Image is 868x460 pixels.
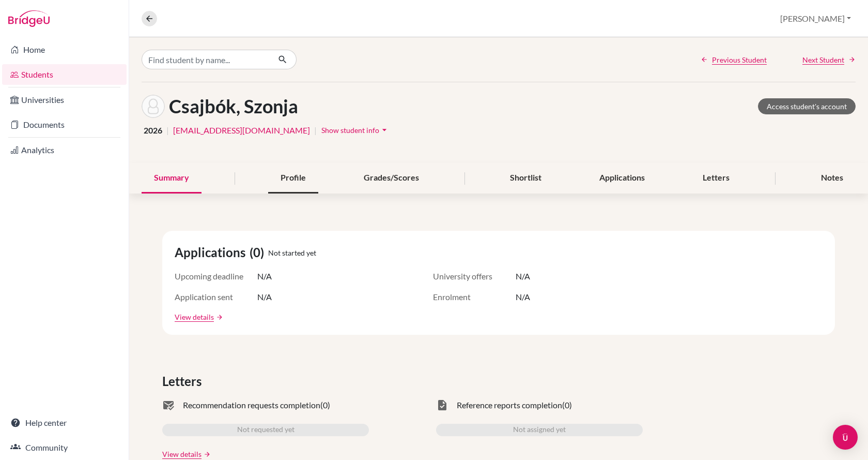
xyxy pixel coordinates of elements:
img: Bridge-U [8,10,50,27]
a: Students [2,64,127,85]
a: Next Student [802,54,856,65]
a: View details [175,311,214,322]
a: Universities [2,90,127,110]
a: View details [162,449,202,459]
div: Shortlist [498,163,554,194]
div: Letters [690,163,742,194]
span: task [436,399,448,411]
i: arrow_drop_down [379,125,390,135]
div: Summary [142,163,202,194]
span: N/A [257,270,272,283]
span: 2026 [144,124,162,137]
span: Letters [162,372,206,391]
a: arrow_forward [214,314,223,321]
span: | [166,124,169,137]
button: [PERSON_NAME] [776,9,856,28]
span: (0) [562,399,572,411]
span: N/A [257,291,272,303]
span: Recommendation requests completion [183,399,320,411]
div: Open Intercom Messenger [833,425,858,450]
a: Help center [2,412,127,433]
a: Community [2,437,127,458]
span: Enrolment [433,291,516,303]
h1: Csajbók, Szonja [169,95,298,117]
span: Next Student [802,54,844,65]
a: Home [2,39,127,60]
a: arrow_forward [202,451,211,458]
img: Szonja Csajbók's avatar [142,95,165,118]
span: Upcoming deadline [175,270,257,283]
span: N/A [516,270,530,283]
span: mark_email_read [162,399,175,411]
span: Not started yet [268,247,316,258]
a: Access student's account [758,98,856,114]
span: N/A [516,291,530,303]
span: (0) [250,243,268,262]
div: Notes [809,163,856,194]
span: Applications [175,243,250,262]
a: Previous Student [701,54,767,65]
a: [EMAIL_ADDRESS][DOMAIN_NAME] [173,124,310,137]
input: Find student by name... [142,50,270,69]
a: Analytics [2,140,127,160]
span: Application sent [175,291,257,303]
span: | [314,124,317,137]
span: Previous Student [712,54,767,65]
span: (0) [320,399,330,411]
button: Show student infoarrow_drop_down [321,122,390,138]
span: Not requested yet [237,424,295,436]
span: Reference reports completion [457,399,562,411]
div: Applications [587,163,657,194]
a: Documents [2,114,127,135]
span: Not assigned yet [513,424,566,436]
span: Show student info [321,126,379,135]
span: University offers [433,270,516,283]
div: Profile [268,163,318,194]
div: Grades/Scores [351,163,431,194]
